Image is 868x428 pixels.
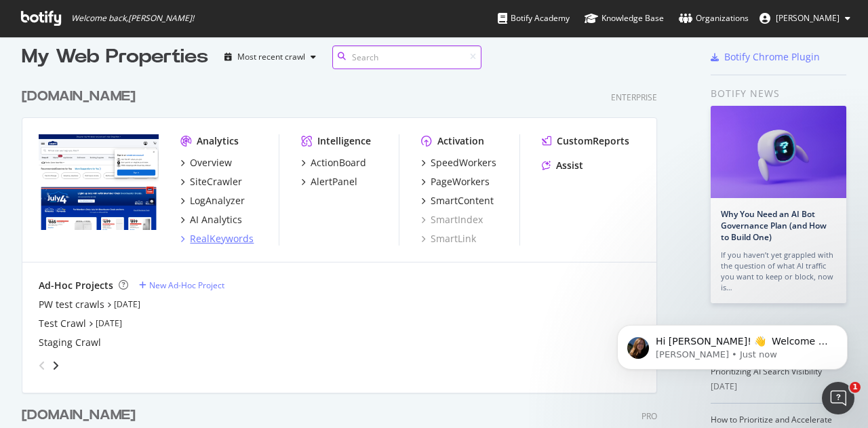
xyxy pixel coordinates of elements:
span: Hi [PERSON_NAME]! 👋 Welcome to Botify chat support! Have a question? Reply to this message and ou... [59,39,234,117]
div: [DOMAIN_NAME] [22,87,136,106]
div: Botify Academy [498,12,570,25]
div: Botify Chrome Plugin [724,50,820,64]
a: [DATE] [114,298,140,310]
div: [DOMAIN_NAME] [22,406,136,425]
p: Message from Laura, sent Just now [59,52,234,64]
a: LogAnalyzer [180,194,245,208]
div: Activation [437,134,484,148]
a: [DOMAIN_NAME] [22,87,141,106]
div: Intelligence [317,134,371,148]
a: Staging Crawl [39,336,101,349]
a: SmartLink [421,232,476,246]
span: Welcome back, [PERSON_NAME] ! [71,13,194,24]
a: SpeedWorkers [421,156,496,170]
a: [DOMAIN_NAME] [22,406,141,425]
div: Analytics [197,134,239,148]
span: Charushila Biswas [776,12,840,24]
div: SiteCrawler [190,175,242,189]
a: Assist [542,159,583,172]
span: 1 [850,382,861,393]
div: Knowledge Base [585,12,664,25]
a: Test Crawl [39,317,86,330]
a: SmartIndex [421,213,483,227]
div: LogAnalyzer [190,194,245,208]
div: PageWorkers [431,175,490,189]
div: AI Analytics [190,213,242,227]
div: SmartContent [431,194,494,208]
div: CustomReports [557,134,629,148]
iframe: Intercom notifications message [597,296,868,391]
button: Most recent crawl [219,46,321,68]
img: www.lowes.com [39,134,159,231]
div: Overview [190,156,232,170]
input: Search [332,45,481,69]
a: New Ad-Hoc Project [139,279,224,291]
a: PW test crawls [39,298,104,311]
a: PageWorkers [421,175,490,189]
div: Botify news [711,86,846,101]
div: angle-right [51,359,60,372]
a: CustomReports [542,134,629,148]
div: Assist [556,159,583,172]
a: ActionBoard [301,156,366,170]
a: AI Analytics [180,213,242,227]
div: If you haven’t yet grappled with the question of what AI traffic you want to keep or block, now is… [721,250,836,293]
div: New Ad-Hoc Project [149,279,224,291]
iframe: Intercom live chat [822,382,854,414]
a: SiteCrawler [180,175,242,189]
a: [DATE] [96,317,122,329]
div: AlertPanel [311,175,357,189]
div: Pro [642,410,657,422]
div: My Web Properties [22,43,208,71]
button: [PERSON_NAME] [749,7,861,29]
div: Organizations [679,12,749,25]
img: Why You Need an AI Bot Governance Plan (and How to Build One) [711,106,846,198]
div: ActionBoard [311,156,366,170]
div: Enterprise [611,92,657,103]
a: Why You Need an AI Bot Governance Plan (and How to Build One) [721,208,827,243]
a: Botify Chrome Plugin [711,50,820,64]
a: Overview [180,156,232,170]
div: SpeedWorkers [431,156,496,170]
a: RealKeywords [180,232,254,246]
div: RealKeywords [190,232,254,246]
a: SmartContent [421,194,494,208]
div: angle-left [33,355,51,376]
div: Most recent crawl [237,53,305,61]
div: Ad-Hoc Projects [39,279,113,292]
a: AlertPanel [301,175,357,189]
